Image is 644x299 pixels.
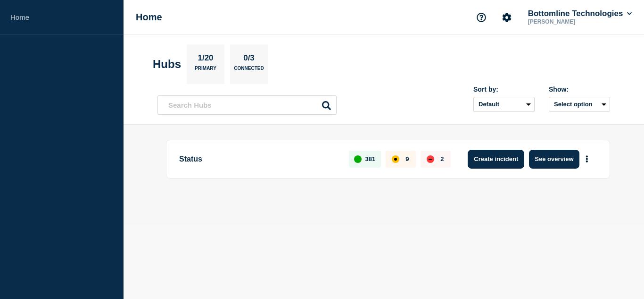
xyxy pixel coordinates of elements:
[529,150,579,169] button: See overview
[471,8,491,27] button: Support
[179,150,338,169] p: Status
[473,85,535,93] div: Sort by:
[195,66,216,76] p: Primary
[549,85,610,93] div: Show:
[392,155,399,163] div: affected
[153,58,181,71] h2: Hubs
[581,150,593,168] button: More actions
[157,95,337,115] input: Search Hubs
[405,155,409,162] p: 9
[549,97,610,112] button: Select option
[526,18,624,25] p: [PERSON_NAME]
[240,53,258,66] p: 0/3
[194,53,217,66] p: 1/20
[440,155,444,162] p: 2
[427,155,434,163] div: down
[468,150,524,169] button: Create incident
[497,8,517,27] button: Account settings
[526,9,634,18] button: Bottomline Technologies
[136,12,162,23] h1: Home
[234,66,264,76] p: Connected
[354,155,362,163] div: up
[365,155,376,162] p: 381
[473,97,535,112] select: Sort by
